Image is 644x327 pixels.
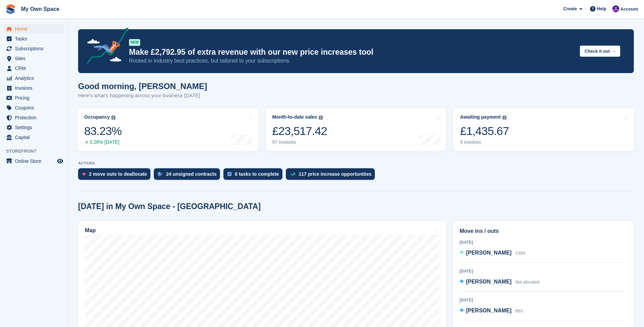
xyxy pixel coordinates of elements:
div: Occupancy [84,114,110,120]
span: Coupons [15,103,56,113]
a: menu [3,113,64,122]
span: Invoices [15,83,56,93]
a: My Own Space [18,3,62,15]
a: Preview store [56,157,64,165]
a: menu [3,83,64,93]
h2: [DATE] in My Own Space - [GEOGRAPHIC_DATA] [78,202,261,211]
div: NEW [129,39,140,46]
a: menu [3,34,64,44]
span: Protection [15,113,56,122]
div: [DATE] [460,297,627,303]
p: Rooted in industry best practices, but tailored to your subscriptions. [129,57,574,65]
a: menu [3,133,64,142]
a: menu [3,64,64,73]
a: menu [3,54,64,63]
span: [PERSON_NAME] [466,308,512,313]
h1: Good morning, [PERSON_NAME] [78,82,207,91]
div: [DATE] [460,268,627,274]
a: 6 tasks to complete [223,168,286,183]
span: Sites [15,54,56,63]
div: £23,517.42 [272,124,327,138]
span: Home [15,24,56,34]
div: 0.28% [DATE] [84,139,122,145]
p: ACTIONS [78,161,634,166]
span: Create [563,5,577,12]
div: Month-to-date sales [272,114,317,120]
a: 117 price increase opportunities [286,168,379,183]
h2: Move ins / outs [460,227,627,235]
div: 6 invoices [460,139,509,145]
img: icon-info-grey-7440780725fd019a000dd9b08b2336e03edf1995a4989e88bcd33f0948082b44.svg [111,116,115,120]
h2: Map [85,227,96,234]
img: move_outs_to_deallocate_icon-f764333ba52eb49d3ac5e1228854f67142a1ed5810a6f6cc68b1a99e826820c5.svg [82,172,86,176]
div: £1,435.67 [460,124,509,138]
span: Help [597,5,606,12]
a: 2 move outs to deallocate [78,168,154,183]
div: 24 unsigned contracts [166,171,217,177]
img: stora-icon-8386f47178a22dfd0bd8f6a31ec36ba5ce8667c1dd55bd0f319d3a0aa187defe.svg [5,4,16,14]
span: CRM [15,64,56,73]
a: menu [3,93,64,103]
span: Analytics [15,73,56,83]
p: Make £2,792.95 of extra revenue with our new price increases tool [129,47,574,57]
div: Awaiting payment [460,114,501,120]
div: [DATE] [460,239,627,245]
span: [PERSON_NAME] [466,250,512,256]
a: Awaiting payment £1,435.67 6 invoices [453,108,634,151]
span: Not allocated [515,280,539,285]
img: price_increase_opportunities-93ffe204e8149a01c8c9dc8f82e8f89637d9d84a8eef4429ea346261dce0b2c0.svg [290,173,295,176]
a: menu [3,73,64,83]
a: [PERSON_NAME] B63 [460,307,523,315]
span: Tasks [15,34,56,44]
img: price-adjustments-announcement-icon-8257ccfd72463d97f412b2fc003d46551f7dbcb40ab6d574587a9cd5c0d94... [81,28,129,66]
span: Pricing [15,93,56,103]
span: B63 [515,309,522,313]
img: task-75834270c22a3079a89374b754ae025e5fb1db73e45f91037f5363f120a921f8.svg [227,172,232,176]
div: 2 move outs to deallocate [89,171,147,177]
div: 117 price increase opportunities [299,171,372,177]
p: Here's what's happening across your business [DATE] [78,92,207,100]
span: Online Store [15,156,56,166]
img: icon-info-grey-7440780725fd019a000dd9b08b2336e03edf1995a4989e88bcd33f0948082b44.svg [502,116,507,120]
span: Settings [15,123,56,132]
img: contract_signature_icon-13c848040528278c33f63329250d36e43548de30e8caae1d1a13099fd9432cc5.svg [158,172,163,176]
a: menu [3,156,64,166]
a: menu [3,103,64,113]
span: Capital [15,133,56,142]
div: 97 invoices [272,139,327,145]
a: Occupancy 83.23% 0.28% [DATE] [77,108,259,151]
div: 83.23% [84,124,122,138]
img: icon-info-grey-7440780725fd019a000dd9b08b2336e03edf1995a4989e88bcd33f0948082b44.svg [319,116,323,120]
a: menu [3,123,64,132]
a: menu [3,24,64,34]
span: [PERSON_NAME] [466,279,512,285]
a: [PERSON_NAME] C454 [460,249,525,258]
span: Account [620,6,638,13]
a: menu [3,44,64,53]
div: 6 tasks to complete [235,171,279,177]
img: Megan Angel [612,5,619,12]
a: [PERSON_NAME] Not allocated [460,278,539,287]
span: C454 [515,251,525,256]
span: Subscriptions [15,44,56,53]
a: Month-to-date sales £23,517.42 97 invoices [265,108,447,151]
span: Storefront [6,148,68,155]
a: 24 unsigned contracts [154,168,223,183]
button: Check it out → [580,46,620,57]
